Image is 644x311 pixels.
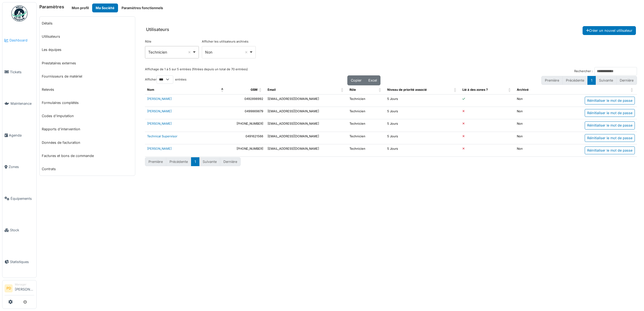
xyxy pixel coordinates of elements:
div: Manager [15,282,34,286]
button: 1 [191,157,199,166]
td: 0492898992 [227,94,265,107]
button: Remove item: 'false' [244,50,249,55]
button: Mon profil [68,4,92,12]
a: [PERSON_NAME] [147,109,172,113]
span: GSM [251,88,257,92]
nav: pagination [541,76,637,85]
img: Badge_color-CXgf-gQk.svg [11,5,27,22]
a: Relevés [40,83,135,96]
span: : Activate to sort [631,85,634,94]
td: Technicien [347,107,385,119]
span: Nom: Activate to invert sorting [221,85,224,94]
span: Nom [147,88,154,92]
a: Prestataires externes [40,57,135,70]
nav: pagination [145,157,241,166]
span: Niveau de priorité associé [387,88,427,92]
a: Dashboard [2,25,36,56]
a: Codes d'imputation [40,109,135,123]
td: Technicien [347,144,385,156]
span: Tickets [10,69,34,75]
a: [PERSON_NAME] [147,97,172,101]
li: PD [5,284,13,292]
td: [EMAIL_ADDRESS][DOMAIN_NAME] [265,94,348,107]
div: Réinitialiser le mot de passe [585,109,635,117]
td: [EMAIL_ADDRESS][DOMAIN_NAME] [265,144,348,156]
td: Technicien [347,94,385,107]
a: Factures et bons de commande [40,149,135,162]
span: Maintenance [11,101,34,106]
a: Contrats [40,162,135,176]
td: 5 Jours [385,119,460,132]
span: GSM: Activate to sort [259,85,262,94]
a: Utilisateurs [40,30,135,43]
button: Ma Société [92,4,118,12]
a: [PERSON_NAME] [147,122,172,125]
td: 5 Jours [385,94,460,107]
li: [PERSON_NAME] [15,282,34,294]
span: Statistiques [10,259,34,264]
label: Afficher les utilisateurs archivés [202,39,248,44]
a: Agenda [2,120,36,151]
td: Non [515,132,552,144]
div: Réinitialiser le mot de passe [585,121,635,129]
button: Paramètres fonctionnels [118,4,167,12]
span: Dashboard [9,38,34,43]
label: Rechercher : [574,69,593,74]
h6: Utilisateurs [146,27,169,32]
span: Équipements [11,196,34,201]
td: [EMAIL_ADDRESS][DOMAIN_NAME] [265,119,348,132]
span: Email [268,88,276,92]
a: Maintenance [2,88,36,120]
a: Fournisseurs de matériel [40,70,135,83]
td: Non [515,94,552,107]
td: 5 Jours [385,144,460,156]
span: Copier [351,78,362,82]
td: Non [515,144,552,156]
span: Agenda [9,133,34,138]
select: Afficherentrées [157,75,173,84]
button: Créer un nouvel utilisateur [583,26,636,35]
span: Rôle [349,88,356,92]
span: Lié à des zones ? [462,88,488,92]
label: Afficher entrées [145,75,186,84]
a: Tickets [2,56,36,88]
a: Statistiques [2,246,36,278]
a: Données de facturation [40,136,135,149]
h6: Paramètres [39,4,64,9]
button: Remove item: 'technician' [187,50,192,55]
td: 5 Jours [385,107,460,119]
span: Rôle: Activate to sort [379,85,382,94]
a: PD Manager[PERSON_NAME] [5,282,34,295]
td: 0499869879 [227,107,265,119]
a: Équipements [2,183,36,215]
td: Technicien [347,132,385,144]
td: Non [515,107,552,119]
td: 0491621566 [227,132,265,144]
button: Excel [365,75,380,85]
a: Zones [2,151,36,183]
div: Réinitialiser le mot de passe [585,146,635,154]
a: [PERSON_NAME] [147,147,172,151]
span: Niveau de priorité associé : Activate to sort [454,85,457,94]
div: Réinitialiser le mot de passe [585,134,635,142]
td: [EMAIL_ADDRESS][DOMAIN_NAME] [265,132,348,144]
span: Excel [368,78,377,82]
td: [EMAIL_ADDRESS][DOMAIN_NAME] [265,107,348,119]
span: Archivé [517,88,529,92]
div: Réinitialiser le mot de passe [585,97,635,104]
label: Rôle [145,39,151,44]
td: 5 Jours [385,132,460,144]
span: Zones [9,164,34,169]
a: Technical Supervisor [147,134,177,138]
div: Non [205,49,249,55]
a: Détails [40,17,135,30]
a: Les équipes [40,43,135,56]
td: Non [515,119,552,132]
button: 1 [587,76,596,85]
a: Rapports d'intervention [40,123,135,136]
td: [PHONE_NUMBER] [227,144,265,156]
a: Stock [2,214,36,246]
